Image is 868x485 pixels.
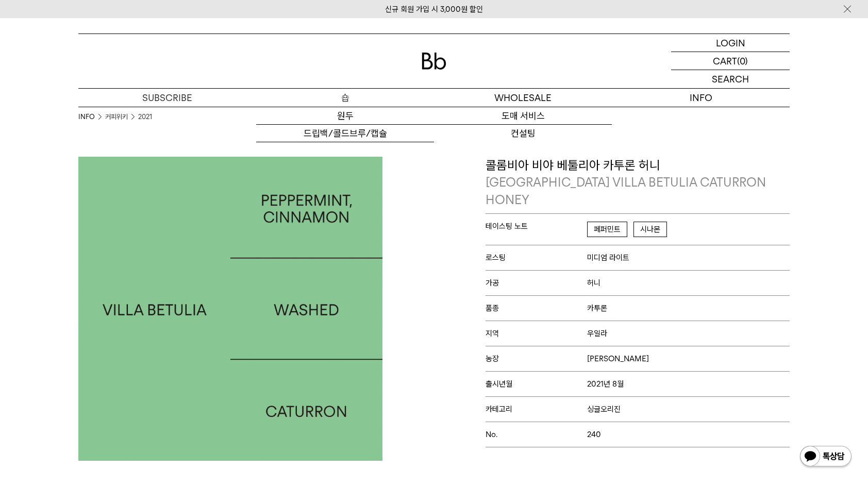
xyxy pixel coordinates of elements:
span: 미디엄 라이트 [587,253,629,262]
span: 로스팅 [486,253,587,262]
li: INFO [78,112,105,122]
span: 허니 [587,278,600,288]
span: 지역 [486,329,587,338]
p: (0) [737,52,748,70]
p: WHOLESALE [434,89,612,107]
a: 드립백/콜드브루/캡슐 [256,125,434,142]
p: 콜롬비아 비야 베툴리아 카투론 허니 [486,157,790,209]
p: SEARCH [712,70,749,88]
span: 가공 [486,278,587,288]
span: 240 [587,430,601,439]
img: 로고 [422,53,446,70]
span: 카테고리 [486,405,587,414]
span: 우일라 [587,329,607,338]
p: [GEOGRAPHIC_DATA] VILLA BETULIA CATURRON HONEY [486,174,790,208]
span: No. [486,430,587,439]
p: LOGIN [716,34,745,52]
a: 2021 [138,112,152,122]
a: 컨설팅 [434,125,612,142]
span: 농장 [486,354,587,363]
a: 신규 회원 가입 시 3,000원 할인 [385,5,483,14]
span: 출시년월 [486,379,587,389]
span: 2021년 8월 [587,379,624,389]
span: 카투론 [587,304,607,313]
a: 커피위키 [105,112,128,122]
span: [PERSON_NAME] [587,354,649,363]
span: 시나몬 [633,222,667,237]
p: CART [713,52,737,70]
a: 숍 [256,89,434,107]
a: SUBSCRIBE [78,89,256,107]
span: 싱글오리진 [587,405,621,414]
span: 페퍼민트 [587,222,627,237]
a: LOGIN [671,34,790,52]
img: 콜롬비아 비야 베툴리아 카투론 허니COLOMBIA VILLA BETULIA CATURRON HONEY [78,157,382,461]
p: INFO [612,89,790,107]
a: 선물세트 [256,142,434,160]
a: CART (0) [671,52,790,70]
a: 원두 [256,107,434,125]
a: 도매 서비스 [434,107,612,125]
span: 테이스팅 노트 [486,222,587,231]
span: 품종 [486,304,587,313]
img: 카카오톡 채널 1:1 채팅 버튼 [799,445,853,470]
